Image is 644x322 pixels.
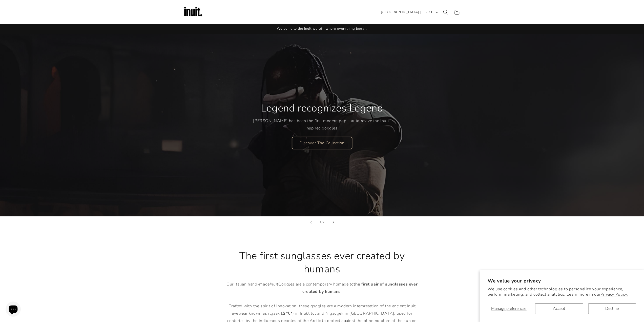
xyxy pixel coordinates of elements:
[600,292,628,297] a: Privacy Policy.
[588,304,636,314] button: Decline
[488,278,636,284] h2: We value your privacy
[354,281,408,287] strong: the first pair of sunglasses
[305,217,317,228] button: Previous slide
[4,301,22,318] inbox-online-store-chat: Shopify online store chat
[302,281,418,294] strong: ever created by humans
[535,304,583,314] button: Accept
[491,306,527,311] span: Manage preferences
[488,287,636,297] p: We use cookies and other technologies to personalize your experience, perform marketing, and coll...
[320,220,322,225] span: 1
[183,24,461,34] div: Announcement
[440,7,451,18] summary: Search
[261,102,383,115] h2: Legend recognizes Legend
[183,2,203,22] img: Inuit Logo
[328,217,339,228] button: Next slide
[223,249,421,276] h2: The first sunglasses ever created by humans
[378,7,440,17] button: [GEOGRAPHIC_DATA] | EUR €
[253,117,391,132] p: [PERSON_NAME] has been the first modern pop star to revive the Inuit-inspired goggles.
[322,220,323,225] span: /
[322,220,324,225] span: 2
[292,137,352,149] a: Discover The Collection
[270,281,278,287] em: Inuit
[277,26,367,31] span: Welcome to the Inuit world - where everything began.
[488,304,530,314] button: Manage preferences
[381,9,433,15] span: [GEOGRAPHIC_DATA] | EUR €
